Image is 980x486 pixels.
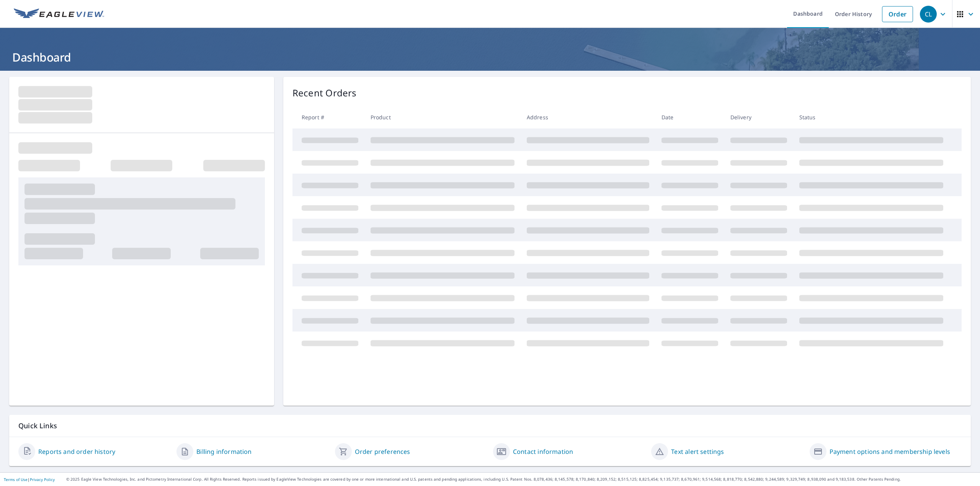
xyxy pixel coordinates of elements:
[66,476,976,482] p: © 2025 Eagle View Technologies, Inc. and Pictometry International Corp. All Rights Reserved. Repo...
[196,447,252,456] a: Billing information
[355,447,410,456] a: Order preferences
[513,447,573,456] a: Contact information
[671,447,724,456] a: Text alert settings
[724,106,793,128] th: Delivery
[364,106,521,128] th: Product
[882,6,913,22] a: Order
[14,8,104,20] img: EV Logo
[793,106,949,128] th: Status
[521,106,655,128] th: Address
[38,447,115,456] a: Reports and order history
[830,447,950,456] a: Payment options and membership levels
[920,6,937,23] div: CL
[9,49,971,65] h1: Dashboard
[292,106,364,128] th: Report #
[4,477,55,482] p: |
[4,477,28,482] a: Terms of Use
[30,477,55,482] a: Privacy Policy
[655,106,724,128] th: Date
[292,86,357,100] p: Recent Orders
[18,421,962,431] p: Quick Links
